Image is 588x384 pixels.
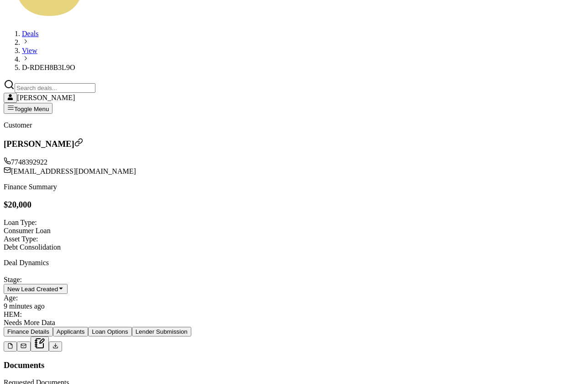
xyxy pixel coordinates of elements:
h3: [PERSON_NAME] [4,138,584,149]
div: 7748392922 [4,157,584,166]
button: Loan Options [88,327,131,336]
div: Loan Type: [4,219,584,227]
h3: $20,000 [4,200,584,210]
div: 9 minutes ago [4,302,584,310]
a: View [22,47,37,54]
a: Finance Details [4,327,53,335]
button: Lender Submission [132,327,191,336]
span: Toggle Menu [14,106,49,112]
div: Needs More Data [4,319,584,327]
div: Age: [4,294,584,302]
div: Debt Consolidation [4,243,584,251]
div: Asset Type : [4,235,584,243]
a: Deals [22,30,38,37]
input: Search deals [15,83,95,93]
button: Applicants [53,327,89,336]
a: Applicants [53,327,89,335]
button: Finance Details [4,327,53,336]
p: Customer [4,121,584,129]
a: Loan Options [88,327,131,335]
nav: breadcrumb [4,30,584,72]
div: HEM: [4,310,584,319]
p: Finance Summary [4,183,584,191]
div: Consumer Loan [4,227,584,235]
p: Deal Dynamics [4,259,584,267]
button: Toggle Menu [4,103,52,114]
a: Lender Submission [132,327,191,335]
div: [EMAIL_ADDRESS][DOMAIN_NAME] [4,166,584,176]
span: D-RDEH8B3L9O [22,64,75,71]
h3: Documents [4,360,584,370]
span: [PERSON_NAME] [17,94,75,101]
button: New Lead Created [4,284,68,294]
div: Stage: [4,276,584,284]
